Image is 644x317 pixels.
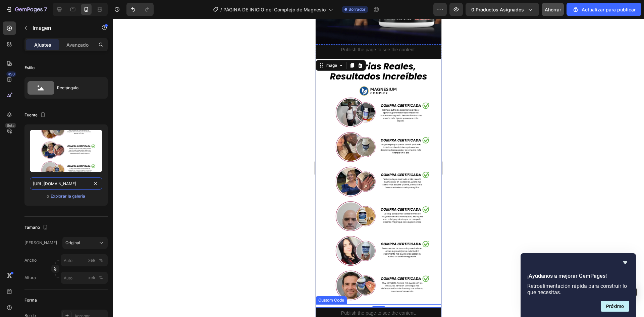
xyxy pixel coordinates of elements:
[24,112,38,117] font: Fuente
[24,65,35,70] font: Estilo
[62,237,108,249] button: Original
[51,194,85,199] font: Explorar la galería
[3,3,50,16] button: 7
[24,275,36,280] font: Altura
[223,7,326,12] font: PÁGINA DE INICIO del Complejo de Magnesio
[316,19,441,317] iframe: Área de diseño
[527,283,627,296] font: Retroalimentación rápida para construir lo que necesitas.
[471,7,524,12] font: 0 productos asignados
[567,3,641,16] button: Actualizar para publicar
[466,3,539,16] button: 0 productos asignados
[24,298,37,303] font: Forma
[24,225,40,230] font: Tamaño
[88,256,96,264] button: %
[24,258,37,263] font: Ancho
[220,7,222,12] font: /
[606,304,624,309] font: Próximo
[33,24,51,31] font: Imagen
[85,258,98,263] font: píxeles
[65,240,80,245] font: Original
[527,273,607,279] font: ¡Ayúdanos a mejorar GemPages!
[601,301,629,312] button: Siguiente pregunta
[8,72,15,76] font: 450
[527,272,629,280] h2: ¡Ayúdanos a mejorar GemPages!
[33,24,90,32] p: Imagen
[66,42,89,48] font: Avanzado
[621,259,629,267] button: Ocultar encuesta
[34,42,51,48] font: Ajustes
[57,85,78,90] font: Rectángulo
[348,7,366,12] font: Borrador
[545,7,561,12] font: Ahorrar
[99,258,103,263] font: %
[88,274,96,282] button: %
[582,7,636,12] font: Actualizar para publicar
[50,193,86,200] button: Explorar la galería
[85,275,98,280] font: píxeles
[97,256,105,264] button: píxeles
[24,240,57,245] font: [PERSON_NAME]
[542,3,564,16] button: Ahorrar
[126,3,154,16] div: Deshacer/Rehacer
[61,254,108,266] input: píxeles%
[7,123,14,128] font: Beta
[30,130,102,172] img: imagen de vista previa
[44,6,47,13] font: 7
[30,177,102,190] input: https://ejemplo.com/imagen.jpg
[47,194,49,199] font: o
[97,274,105,282] button: píxeles
[99,275,103,280] font: %
[527,259,629,312] div: ¡Ayúdanos a mejorar GemPages!
[61,272,108,284] input: píxeles%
